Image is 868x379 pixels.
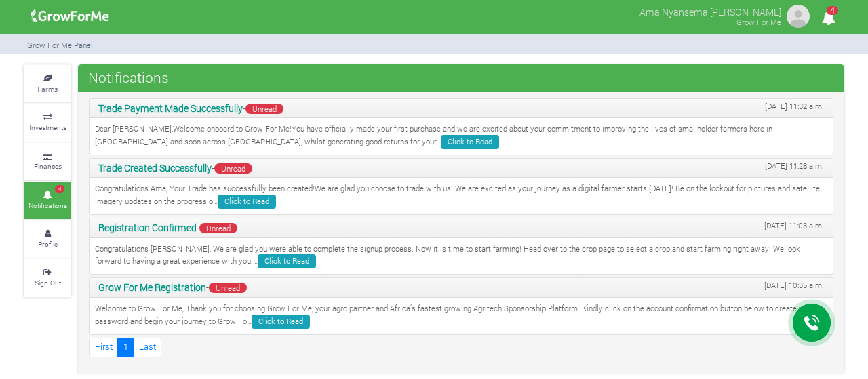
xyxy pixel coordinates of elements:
a: Click to Read [258,254,316,268]
small: Grow For Me [736,17,781,27]
img: growforme image [785,3,812,30]
span: Unread [245,104,283,114]
span: Unread [209,283,247,293]
a: Investments [24,104,71,141]
nav: Page Navigation [89,338,833,357]
b: Trade Created Successfully [98,161,212,174]
img: growforme image [26,3,114,30]
span: 4 [55,185,64,193]
a: Finances [24,143,71,180]
a: Farms [24,65,71,102]
small: Sign Out [35,278,61,287]
span: [DATE] 11:32 a.m. [765,101,824,113]
small: Profile [38,239,58,249]
b: Trade Payment Made Successfully [98,102,243,115]
p: Ama Nyansema [PERSON_NAME] [639,3,781,19]
p: Congratulations [PERSON_NAME], We are glad you were able to complete the signup process. Now it i... [95,243,827,269]
p: Dear [PERSON_NAME],Welcome onboard to Grow For Me!You have officially made your first purchase an... [95,123,827,149]
a: 4 Notifications [24,182,71,219]
p: - [98,161,824,175]
span: [DATE] 11:28 a.m. [765,161,824,172]
p: - [98,220,824,235]
span: Unread [214,163,252,174]
small: Farms [37,84,58,94]
a: Last [133,338,161,357]
span: Notifications [85,64,172,91]
i: Notifications [815,3,842,33]
b: Grow For Me Registration [98,281,206,294]
small: Notifications [28,201,67,210]
a: Click to Read [441,135,499,149]
span: [DATE] 11:03 a.m. [764,220,824,232]
a: Profile [24,220,71,258]
a: Click to Read [252,315,310,329]
p: Congratulations Ama, Your Trade has successfully been created!We are glad you choose to trade wit... [95,183,827,209]
a: Click to Read [218,195,276,209]
b: Registration Confirmed [98,221,197,234]
span: Unread [199,223,237,233]
a: 4 [815,13,842,26]
p: Welcome to Grow For Me, Thank you for choosing Grow For Me, your agro partner and Africa’s fastes... [95,303,827,329]
small: Finances [34,161,62,171]
span: 4 [827,6,838,15]
a: 1 [117,338,134,357]
a: First [89,338,118,357]
p: - [98,280,824,294]
a: Sign Out [24,259,71,296]
small: Investments [29,123,66,132]
small: Grow For Me Panel [27,40,93,50]
span: [DATE] 10:35 a.m. [764,280,824,292]
p: - [98,101,824,115]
